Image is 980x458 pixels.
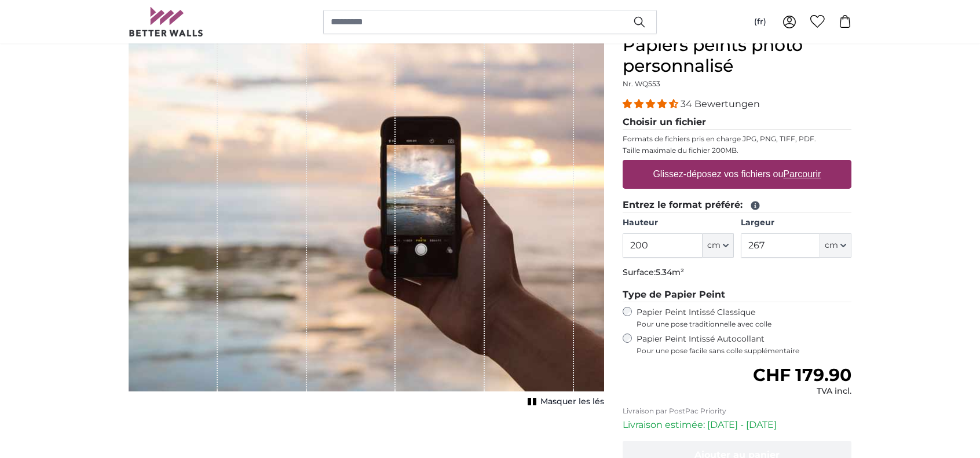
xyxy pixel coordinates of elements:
h1: Papiers peints photo personnalisé [623,35,851,76]
label: Hauteur [623,217,733,229]
button: cm [820,233,851,258]
u: Parcourir [784,169,821,179]
p: Formats de fichiers pris en charge JPG, PNG, TIFF, PDF. [623,134,851,144]
div: TVA incl. [753,386,851,397]
span: CHF 179.90 [753,364,851,386]
button: (fr) [745,12,776,32]
legend: Entrez le format préféré: [623,198,851,212]
span: Pour une pose traditionnelle avec colle [637,320,851,329]
p: Taille maximale du fichier 200MB. [623,146,851,155]
label: Papier Peint Intissé Autocollant [637,334,851,356]
div: 1 of 1 [129,35,604,410]
button: Masquer les lés [524,394,604,410]
legend: Choisir un fichier [623,115,851,130]
span: 4.32 stars [623,98,681,109]
p: Livraison par PostPac Priority [623,406,851,416]
p: Livraison estimée: [DATE] - [DATE] [623,418,851,432]
span: 34 Bewertungen [681,98,760,109]
button: cm [703,233,734,258]
label: Glissez-déposez vos fichiers ou [649,163,826,186]
span: Pour une pose facile sans colle supplémentaire [637,346,851,356]
img: Betterwalls [129,7,204,36]
span: Masquer les lés [540,396,604,408]
label: Papier Peint Intissé Classique [637,307,851,329]
span: cm [707,240,721,251]
legend: Type de Papier Peint [623,288,851,302]
span: Nr. WQ553 [623,79,660,88]
p: Surface: [623,267,851,279]
span: 5.34m² [656,267,684,277]
span: cm [825,240,838,251]
label: Largeur [741,217,851,229]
